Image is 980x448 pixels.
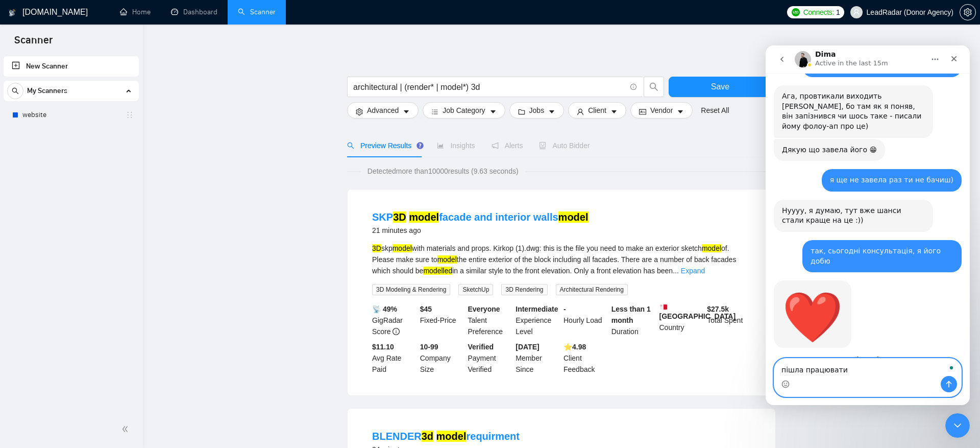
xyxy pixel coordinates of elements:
[702,244,721,252] mark: model
[960,8,975,16] span: setting
[367,105,399,116] span: Advanced
[372,343,394,351] b: $11.10
[171,8,217,16] a: dashboardDashboard
[437,142,444,149] span: area-chart
[644,82,664,91] span: search
[516,343,539,351] b: [DATE]
[610,108,618,115] span: caret-down
[466,341,514,375] div: Payment Verified
[7,83,23,99] button: search
[945,413,970,438] iframe: Intercom live chat
[705,303,753,337] div: Total Spent
[418,341,466,375] div: Company Size
[420,343,438,351] b: 10-99
[372,224,589,237] div: 21 minutes ago
[639,108,646,115] span: idcard
[372,243,751,276] div: skp with materials and props. Kirkop (1).dwg: this is the file you need to make an exterior sketc...
[360,166,526,177] span: Detected more than 10000 results (9.63 seconds)
[121,424,132,434] span: double-left
[548,108,555,115] span: caret-down
[630,84,637,90] span: info-circle
[372,305,397,313] b: 📡 49%
[372,284,450,295] span: 3D Modeling & Rendering
[803,7,834,18] span: Connects:
[370,341,418,375] div: Avg Rate Paid
[423,102,505,119] button: barsJob Categorycaret-down
[518,108,525,115] span: folder
[458,284,493,295] span: SketchUp
[677,108,684,115] span: caret-down
[681,267,705,275] a: Expand
[347,102,419,119] button: settingAdvancedcaret-down
[436,431,467,442] mark: model
[577,108,584,115] span: user
[660,303,667,311] img: 🇲🇹
[529,105,545,116] span: Jobs
[126,111,134,119] span: holder
[561,303,609,337] div: Hourly Load
[630,102,693,119] button: idcardVendorcaret-down
[372,244,381,252] mark: 3D
[393,244,412,252] mark: model
[516,305,558,313] b: Intermediate
[673,267,679,275] span: ...
[4,81,139,125] li: My Scanners
[437,142,475,150] span: Insights
[409,211,439,223] mark: model
[669,77,772,97] button: Save
[513,303,561,337] div: Experience Level
[561,341,609,375] div: Client Feedback
[558,211,589,223] mark: model
[701,105,729,116] a: Reset All
[960,4,976,20] button: setting
[650,105,673,116] span: Vendor
[356,108,363,115] span: setting
[707,305,729,313] b: $ 27.5k
[489,108,497,115] span: caret-down
[370,303,418,337] div: GigRadar Score
[8,87,23,95] span: search
[509,102,565,119] button: folderJobscaret-down
[492,142,499,149] span: notification
[588,105,606,116] span: Client
[420,305,432,313] b: $ 45
[120,8,151,16] a: homeHome
[836,7,840,18] span: 1
[403,108,410,115] span: caret-down
[960,8,976,16] a: setting
[12,56,131,77] a: New Scanner
[492,142,523,150] span: Alerts
[513,341,561,375] div: Member Since
[437,255,457,264] mark: model
[393,328,400,335] span: info-circle
[711,80,729,93] span: Save
[353,81,626,93] input: Search Freelance Jobs...
[792,8,800,16] img: upwork-logo.png
[568,102,626,119] button: userClientcaret-down
[468,343,494,351] b: Verified
[644,77,664,97] button: search
[563,305,566,313] b: -
[347,142,354,149] span: search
